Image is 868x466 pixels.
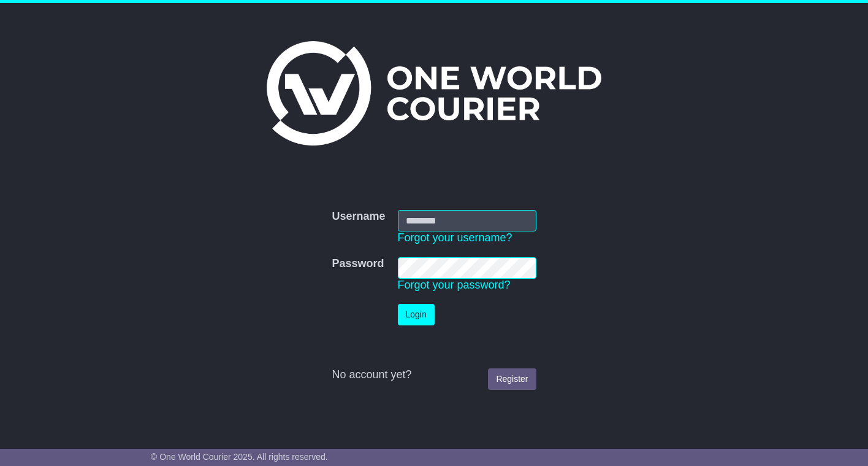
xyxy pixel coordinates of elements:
a: Register [488,368,536,390]
button: Login [398,304,435,325]
label: Password [332,257,384,271]
span: © One World Courier 2025. All rights reserved. [151,452,328,462]
a: Forgot your password? [398,279,511,291]
a: Forgot your username? [398,231,512,244]
img: One World [267,41,601,146]
label: Username [332,210,385,223]
div: No account yet? [332,368,536,382]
